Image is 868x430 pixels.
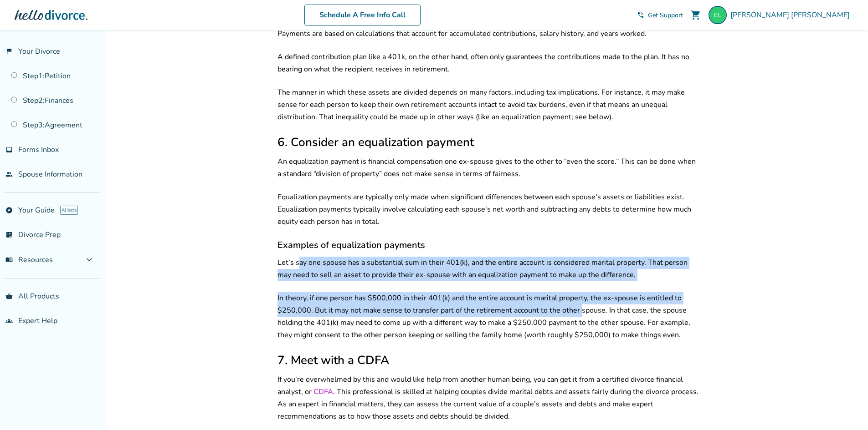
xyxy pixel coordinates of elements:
p: An equalization payment is financial compensation one ex-spouse gives to the other to “even the s... [277,156,700,180]
span: flag_2 [5,48,13,55]
a: Schedule A Free Info Call [304,5,421,25]
h2: 6. Consider an equalization payment [277,134,700,150]
span: menu_book [5,256,13,263]
span: inbox [5,146,13,153]
span: Get Support [648,11,683,20]
a: phone_in_talkGet Support [637,11,683,20]
span: Forms Inbox [18,145,59,155]
span: shopping_cart [690,10,701,20]
a: CDFA [313,387,333,397]
span: shopping_basket [5,293,13,300]
span: explore [5,207,13,214]
span: AI beta [60,206,78,215]
span: groups [5,317,13,324]
span: Resources [5,255,53,265]
span: [PERSON_NAME] [PERSON_NAME] [730,10,853,20]
p: The manner in which these assets are divided depends on many factors, including tax implications.... [277,86,700,123]
h2: 7. Meet with a CDFA [277,352,700,368]
span: phone_in_talk [637,11,644,19]
p: Let’s say one spouse has a substantial sum in their 401(k), and the entire account is considered ... [277,257,700,281]
p: In theory, if one person has $500,000 in their 401(k) and the entire account is marital property,... [277,292,700,341]
p: A defined contribution plan like a 401k, on the other hand, often only guarantees the contributio... [277,51,700,76]
img: erilozanosuzieare@gmail.com [709,6,727,24]
h3: Examples of equalization payments [277,239,700,251]
p: Equalization payments are typically only made when significant differences between each spouse's ... [277,191,700,228]
p: If you’re overwhelmed by this and would like help from another human being, you can get it from a... [277,374,700,423]
iframe: Chat Widget [822,386,868,430]
span: expand_more [84,254,95,265]
span: list_alt_check [5,231,13,238]
span: people [5,171,13,178]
